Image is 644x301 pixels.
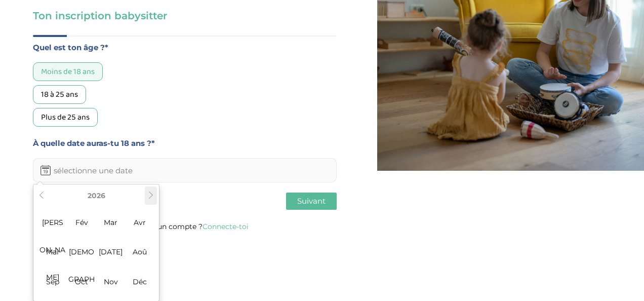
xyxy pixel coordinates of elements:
[68,209,95,236] span: Fév
[97,268,124,295] span: Nov
[97,209,124,236] span: Mar
[48,186,145,205] th: 2026
[97,238,124,266] span: [DATE]
[203,222,249,231] a: Connecte-toi
[68,268,95,295] span: Oct
[127,268,153,295] span: Déc
[33,41,337,54] label: Quel est ton âge ?*
[127,238,153,266] span: Aoû
[33,9,337,23] h3: Ton inscription babysitter
[33,62,103,81] div: Moins de 18 ans
[297,196,326,206] span: Suivant
[39,209,66,236] span: [PERSON_NAME]
[33,108,98,127] div: Plus de 25 ans
[33,158,337,182] input: sélectionne une date
[33,137,337,150] label: À quelle date auras-tu 18 ans ?*
[33,85,86,104] div: 18 à 25 ans
[68,238,95,266] span: [DEMOGRAPHIC_DATA]
[39,238,66,266] span: Mai
[127,209,153,236] span: Avr
[33,220,337,233] p: Tu as déjà un compte ?
[39,268,66,295] span: Sep
[286,193,337,210] button: Suivant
